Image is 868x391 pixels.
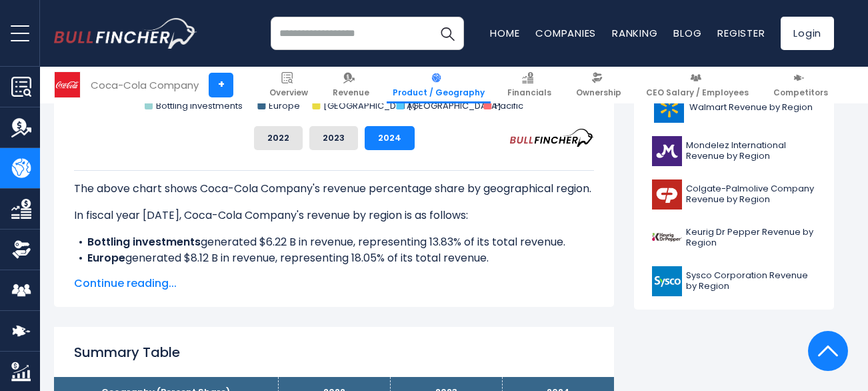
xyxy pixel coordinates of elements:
b: Europe [87,250,125,266]
a: Login [781,17,834,50]
img: SYY logo [652,266,682,296]
a: Home [490,26,519,40]
li: generated $6.46 B in revenue, representing 14.35% of its total revenue. [74,266,594,282]
span: Walmart Revenue by Region [689,102,813,113]
a: Revenue [327,67,375,103]
span: Colgate-Palmolive Company Revenue by Region [686,183,816,206]
a: Product / Geography [387,67,491,103]
a: Blog [673,26,701,40]
a: + [209,73,233,97]
text: [GEOGRAPHIC_DATA] [323,99,417,112]
span: Ownership [576,87,621,98]
span: Product / Geography [393,87,485,98]
span: Mondelez International Revenue by Region [686,140,816,163]
button: 2023 [309,126,358,150]
b: [GEOGRAPHIC_DATA] [87,266,207,282]
span: Keurig Dr Pepper Revenue by Region [686,227,816,250]
text: Pacific [495,99,523,112]
button: 2022 [254,126,303,150]
b: Bottling investments [87,234,201,250]
li: generated $6.22 B in revenue, representing 13.83% of its total revenue. [74,234,594,250]
span: Overview [269,87,308,98]
img: KO logo [55,72,80,97]
a: Walmart Revenue by Region [644,89,824,126]
span: CEO Salary / Employees [646,87,749,98]
a: Financials [501,67,557,103]
a: Keurig Dr Pepper Revenue by Region [644,220,824,256]
p: The above chart shows Coca-Cola Company's revenue percentage share by geographical region. [74,181,594,197]
a: Companies [535,26,596,40]
span: Revenue [333,87,369,98]
text: Bottling investments [156,99,243,112]
img: Ownership [11,240,31,260]
a: Sysco Corporation Revenue by Region [644,263,824,300]
div: Coca-Cola Company [91,77,199,93]
a: Colgate-Palmolive Company Revenue by Region [644,176,824,213]
h2: Summary Table [74,342,594,362]
a: Go to homepage [54,18,197,49]
a: CEO Salary / Employees [640,67,755,103]
img: WMT logo [652,93,685,123]
img: bullfincher logo [54,18,197,49]
span: Continue reading... [74,276,594,292]
button: Search [431,17,464,50]
a: Mondelez International Revenue by Region [644,133,824,169]
li: generated $8.12 B in revenue, representing 18.05% of its total revenue. [74,250,594,266]
text: [GEOGRAPHIC_DATA] [408,99,501,112]
span: Sysco Corporation Revenue by Region [686,270,816,293]
a: Competitors [767,67,834,103]
a: Overview [263,67,314,103]
span: Financials [507,87,551,98]
a: Ranking [612,26,657,40]
p: In fiscal year [DATE], Coca-Cola Company's revenue by region is as follows: [74,208,594,224]
a: Register [717,26,765,40]
a: Ownership [570,67,627,103]
button: 2024 [365,126,415,150]
text: Europe [269,99,300,112]
img: CL logo [652,179,682,210]
img: MDLZ logo [652,136,682,166]
span: Competitors [773,87,828,98]
img: KDP logo [652,223,682,253]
